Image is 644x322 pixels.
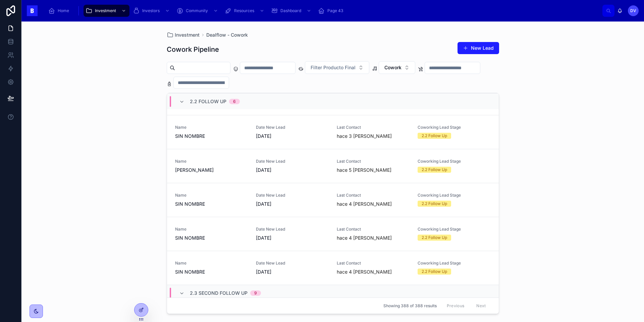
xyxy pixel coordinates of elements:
p: hace 5 [PERSON_NAME] [337,167,391,173]
a: Home [46,5,74,17]
span: Name [175,159,248,164]
div: 2.2 Follow Up [422,167,447,173]
span: Name [175,125,248,130]
a: NameSIN NOMBREDate New Lead[DATE]Last Contacthace 3 [PERSON_NAME]Coworking Lead Stage2.2 Follow Up [167,115,499,149]
span: Coworking Lead Stage [418,193,490,198]
a: Community [174,5,221,17]
a: Investment [84,5,129,17]
div: 2.2 Follow Up [422,133,447,139]
a: Dashboard [269,5,315,17]
span: Investment [175,32,200,38]
p: hace 3 [PERSON_NAME] [337,133,392,139]
a: Investment [167,32,200,38]
span: Name [175,227,248,232]
a: Name[PERSON_NAME]Date New Lead[DATE]Last Contacthace 5 [PERSON_NAME]Coworking Lead Stage2.2 Follo... [167,149,499,183]
span: Last Contact [337,125,410,130]
a: Page 43 [316,5,348,17]
span: Home [58,8,69,13]
p: hace 4 [PERSON_NAME] [337,235,392,241]
span: Showing 388 of 388 results [383,303,437,309]
a: Investors [131,5,173,17]
button: New Lead [458,42,499,54]
div: scrollable content [43,3,602,18]
span: 2.2 Follow Up [190,98,226,105]
a: Resources [223,5,268,17]
span: [DATE] [256,201,329,207]
span: Last Contact [337,159,410,164]
span: DV [630,8,636,13]
span: SIN NOMBRE [175,235,248,241]
span: Date New Lead [256,260,329,266]
div: 2.2 Follow Up [422,235,447,241]
span: Name [175,260,248,266]
p: hace 4 [PERSON_NAME] [337,269,392,275]
p: hace 4 [PERSON_NAME] [337,201,392,207]
span: Coworking Lead Stage [418,227,490,232]
img: App logo [27,5,38,16]
span: [DATE] [256,167,329,173]
span: Date New Lead [256,159,329,164]
span: SIN NOMBRE [175,269,248,275]
span: [PERSON_NAME] [175,167,248,173]
span: Name [175,193,248,198]
button: Select Button [379,61,415,74]
div: 6 [233,99,236,104]
span: [DATE] [256,133,329,139]
span: Last Contact [337,193,410,198]
button: Select Button [305,61,369,74]
span: Resources [234,8,254,13]
span: Last Contact [337,260,410,266]
span: Coworking Lead Stage [418,159,490,164]
a: NameSIN NOMBREDate New Lead[DATE]Last Contacthace 4 [PERSON_NAME]Coworking Lead Stage2.2 Follow Up [167,183,499,217]
span: 2.3 Second Follow Up [190,290,248,296]
div: 9 [254,290,257,296]
span: SIN NOMBRE [175,133,248,139]
a: Dealflow - Cowork [206,32,248,38]
span: Investors [142,8,160,13]
a: NameSIN NOMBREDate New Lead[DATE]Last Contacthace 4 [PERSON_NAME]Coworking Lead Stage2.2 Follow Up [167,251,499,285]
span: [DATE] [256,269,329,275]
span: Date New Lead [256,125,329,130]
a: NameSIN NOMBREDate New Lead[DATE]Last Contacthace 4 [PERSON_NAME]Coworking Lead Stage2.2 Follow Up [167,217,499,251]
span: Investment [95,8,116,13]
span: Community [186,8,208,13]
span: Last Contact [337,227,410,232]
span: Cowork [384,64,401,71]
span: Page 43 [327,8,343,13]
div: 2.2 Follow Up [422,201,447,207]
h1: Cowork Pipeline [167,45,219,54]
div: 2.2 Follow Up [422,269,447,275]
span: Dashboard [280,8,301,13]
span: Filter Producto Final [311,64,356,71]
span: SIN NOMBRE [175,201,248,207]
span: [DATE] [256,235,329,241]
span: Coworking Lead Stage [418,260,490,266]
span: Date New Lead [256,227,329,232]
span: Coworking Lead Stage [418,125,490,130]
span: Date New Lead [256,193,329,198]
